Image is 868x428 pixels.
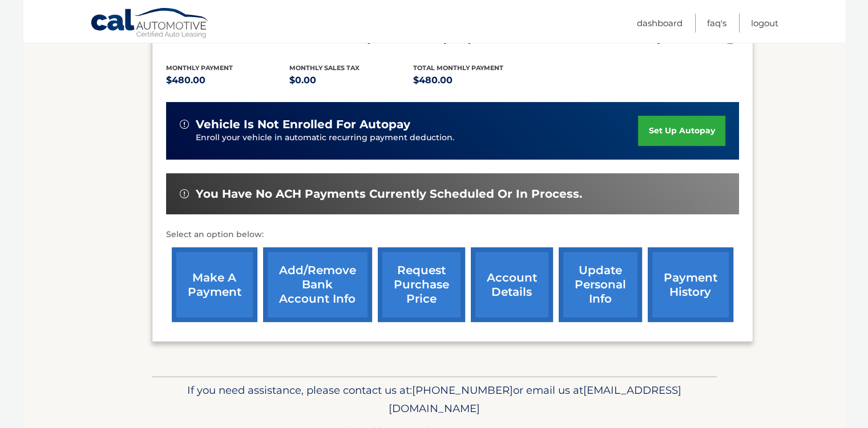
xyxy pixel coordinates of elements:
[289,72,413,88] p: $0.00
[166,72,290,88] p: $480.00
[90,7,210,40] a: Cal Automotive
[413,64,503,72] span: Total Monthly Payment
[172,247,257,322] a: make a payment
[389,384,681,415] span: [EMAIL_ADDRESS][DOMAIN_NAME]
[180,120,189,129] img: alert-white.svg
[159,381,709,418] p: If you need assistance, please contact us at: or email us at
[751,14,778,32] a: Logout
[196,132,639,144] p: Enroll your vehicle in automatic recurring payment deduction.
[559,247,642,322] a: update personal info
[263,247,372,322] a: Add/Remove bank account info
[707,14,726,32] a: FAQ's
[412,384,513,397] span: [PHONE_NUMBER]
[196,187,582,201] span: You have no ACH payments currently scheduled or in process.
[196,117,410,132] span: vehicle is not enrolled for autopay
[637,14,683,32] a: Dashboard
[648,247,733,322] a: payment history
[166,228,739,242] p: Select an option below:
[180,189,189,198] img: alert-white.svg
[289,64,360,72] span: Monthly sales Tax
[413,72,537,88] p: $480.00
[378,247,465,322] a: request purchase price
[471,247,553,322] a: account details
[166,64,233,72] span: Monthly Payment
[638,116,725,146] a: set up autopay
